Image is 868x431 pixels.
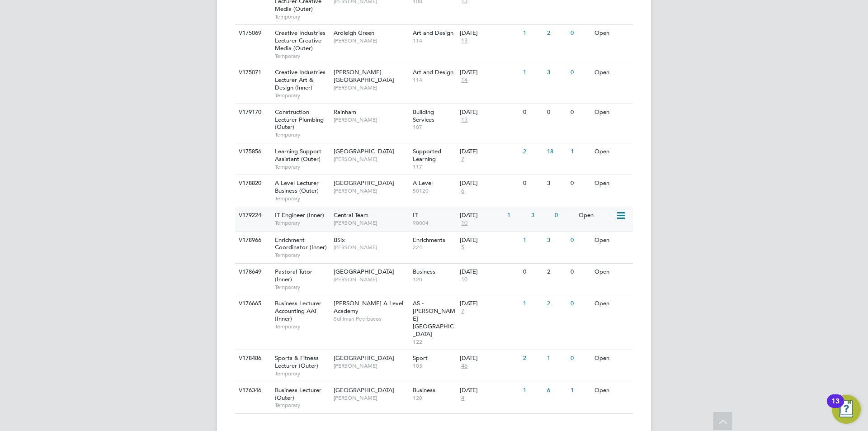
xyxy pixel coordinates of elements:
span: [PERSON_NAME] [334,84,408,91]
div: Open [592,382,632,399]
div: Open [592,64,632,81]
div: [DATE] [460,180,519,187]
div: [DATE] [460,148,519,156]
span: [PERSON_NAME] [334,362,408,369]
div: 1 [545,350,568,367]
span: Temporary [275,284,329,291]
div: Open [592,350,632,367]
span: [GEOGRAPHIC_DATA] [334,354,394,362]
span: Enrichments [413,236,445,244]
span: Temporary [275,402,329,409]
div: Open [592,25,632,42]
div: Open [592,143,632,160]
span: [PERSON_NAME] [334,187,408,194]
div: V175071 [236,64,268,81]
span: Temporary [275,195,329,202]
span: [PERSON_NAME][GEOGRAPHIC_DATA] [334,68,394,84]
div: Open [592,175,632,192]
div: 2 [545,264,568,280]
div: V176346 [236,382,268,399]
span: 7 [460,156,466,163]
div: 0 [568,232,592,249]
span: Central Team [334,211,368,219]
div: 3 [545,64,568,81]
div: 0 [568,175,592,192]
span: Building Services [413,108,434,123]
div: 3 [545,175,568,192]
span: 114 [413,76,456,84]
span: 107 [413,123,456,131]
span: 122 [413,338,456,346]
div: Open [576,207,616,224]
span: Business [413,386,435,394]
div: V178649 [236,264,268,280]
span: 90004 [413,219,456,227]
span: A Level [413,179,433,187]
div: 0 [521,175,544,192]
div: 0 [521,264,544,280]
div: 2 [521,143,544,160]
button: Open Resource Center, 13 new notifications [832,395,861,424]
div: 18 [545,143,568,160]
span: [PERSON_NAME] [334,37,408,44]
span: 120 [413,394,456,402]
span: Temporary [275,251,329,259]
div: 0 [568,264,592,280]
div: 1 [521,25,544,42]
div: [DATE] [460,387,519,394]
div: 2 [545,25,568,42]
span: Creative Industries Lecturer Creative Media (Outer) [275,29,325,52]
span: [PERSON_NAME] [334,116,408,123]
div: 6 [545,382,568,399]
span: Business [413,268,435,275]
div: V176665 [236,295,268,312]
span: Learning Support Assistant (Outer) [275,147,321,163]
span: 114 [413,37,456,44]
span: [GEOGRAPHIC_DATA] [334,147,394,155]
span: 14 [460,76,469,84]
span: AS - [PERSON_NAME][GEOGRAPHIC_DATA] [413,299,455,338]
div: V178820 [236,175,268,192]
span: Art and Design [413,68,453,76]
span: Art and Design [413,29,453,37]
div: [DATE] [460,69,519,76]
span: [PERSON_NAME] [334,219,408,227]
div: V175069 [236,25,268,42]
div: [DATE] [460,212,503,219]
span: 4 [460,394,466,402]
span: 46 [460,362,469,370]
span: Business Lecturer Accounting AAT (Inner) [275,299,321,322]
span: A Level Lecturer Business (Outer) [275,179,319,194]
div: 3 [545,232,568,249]
span: Supported Learning [413,147,441,163]
span: Temporary [275,323,329,330]
div: 1 [568,382,592,399]
div: V178486 [236,350,268,367]
div: [DATE] [460,355,519,362]
div: [DATE] [460,300,519,308]
span: 224 [413,244,456,251]
div: 1 [568,143,592,160]
div: V178966 [236,232,268,249]
div: 1 [521,295,544,312]
div: [DATE] [460,268,519,276]
span: [PERSON_NAME] [334,156,408,163]
div: 1 [521,232,544,249]
span: Enrichment Coordinator (Inner) [275,236,327,251]
span: [PERSON_NAME] A Level Academy [334,299,403,315]
span: [GEOGRAPHIC_DATA] [334,386,394,394]
div: [DATE] [460,29,519,37]
span: [PERSON_NAME] [334,394,408,402]
div: 0 [552,207,576,224]
span: Pastoral Tutor (Inner) [275,268,312,283]
div: 0 [568,350,592,367]
span: 10 [460,219,469,227]
span: 103 [413,362,456,369]
span: Temporary [275,13,329,20]
span: Creative Industries Lecturer Art & Design (Inner) [275,68,325,91]
span: 120 [413,276,456,283]
span: IT [413,211,418,219]
div: [DATE] [460,109,519,116]
span: 7 [460,308,466,315]
span: 117 [413,163,456,171]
